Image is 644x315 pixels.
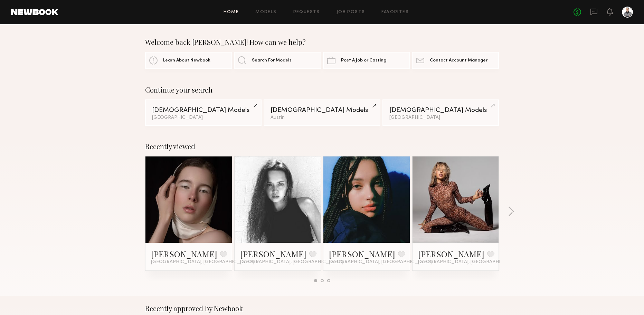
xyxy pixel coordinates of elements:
div: [DEMOGRAPHIC_DATA] Models [271,107,373,114]
a: [PERSON_NAME] [329,248,395,259]
span: Post A Job or Casting [341,58,386,63]
a: Learn About Newbook [145,52,232,69]
a: Models [255,10,276,15]
span: Contact Account Manager [430,58,487,63]
a: Search For Models [234,52,321,69]
div: Austin [271,115,373,120]
a: [PERSON_NAME] [151,248,217,259]
a: [PERSON_NAME] [240,248,306,259]
span: [GEOGRAPHIC_DATA], [GEOGRAPHIC_DATA] [240,259,343,265]
div: Recently viewed [145,142,499,151]
span: [GEOGRAPHIC_DATA], [GEOGRAPHIC_DATA] [329,259,432,265]
div: [DEMOGRAPHIC_DATA] Models [152,107,255,114]
span: [GEOGRAPHIC_DATA], [GEOGRAPHIC_DATA] [151,259,254,265]
div: Continue your search [145,86,499,94]
a: Contact Account Manager [412,52,499,69]
a: Home [224,10,239,15]
span: Learn About Newbook [163,58,210,63]
a: Favorites [381,10,409,15]
div: [GEOGRAPHIC_DATA] [389,115,492,120]
a: Post A Job or Casting [323,52,410,69]
a: Job Posts [337,10,365,15]
span: Search For Models [252,58,292,63]
a: [DEMOGRAPHIC_DATA] Models[GEOGRAPHIC_DATA] [382,99,499,126]
div: Recently approved by Newbook [145,304,499,313]
div: [GEOGRAPHIC_DATA] [152,115,255,120]
span: [GEOGRAPHIC_DATA], [GEOGRAPHIC_DATA] [418,259,521,265]
div: [DEMOGRAPHIC_DATA] Models [389,107,492,114]
a: Requests [293,10,320,15]
div: Welcome back [PERSON_NAME]! How can we help? [145,38,499,46]
a: [DEMOGRAPHIC_DATA] ModelsAustin [264,99,380,126]
a: [DEMOGRAPHIC_DATA] Models[GEOGRAPHIC_DATA] [145,99,262,126]
a: [PERSON_NAME] [418,248,484,259]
